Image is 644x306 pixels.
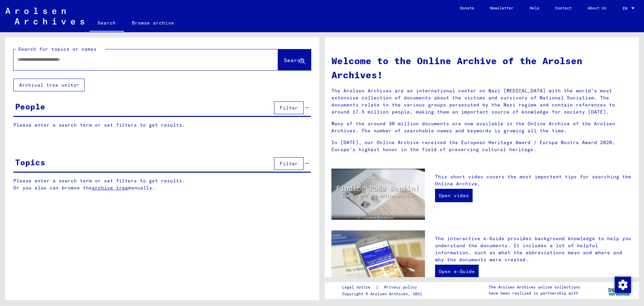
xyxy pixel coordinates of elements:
[379,284,425,291] a: Privacy policy
[13,122,311,129] p: Please enter a search term or set filters to get results.
[331,54,632,82] h1: Welcome to the Online Archive of the Arolsen Archives!
[15,156,45,168] div: Topics
[278,49,311,70] button: Search
[274,101,304,114] button: Filter
[274,157,304,170] button: Filter
[342,284,425,291] div: |
[124,15,182,31] a: Browse archive
[435,235,632,263] p: The interactive e-Guide provides background knowledge to help you understand the documents. It in...
[284,57,304,63] span: Search
[15,100,45,113] div: People
[331,87,632,116] p: The Arolsen Archives are an international center on Nazi [MEDICAL_DATA] with the world’s most ext...
[18,46,97,52] mat-label: Search for topics or names
[615,277,631,293] img: Change consent
[90,15,124,32] a: Search
[489,284,580,290] p: The Arolsen Archives online collections
[623,6,630,11] span: EN
[280,105,298,111] span: Filter
[13,177,311,191] p: Please enter a search term or set filters to get results. Or you also can browse the manually.
[435,173,632,187] p: This short video covers the most important tips for searching the Online Archive.
[342,291,425,297] p: Copyright © Arolsen Archives, 2021
[342,284,376,291] a: Legal notice
[331,120,632,134] p: Many of the around 30 million documents are now available in the Online Archive of the Arolsen Ar...
[331,139,632,153] p: In [DATE], our Online Archive received the European Heritage Award / Europa Nostra Award 2020, Eu...
[13,79,85,91] button: Archival tree units
[331,230,425,293] img: eguide.jpg
[614,276,631,293] div: Change consent
[92,185,128,191] a: archive tree
[435,189,473,202] a: Open video
[280,161,298,167] span: Filter
[331,169,425,220] img: video.jpg
[5,8,84,25] img: Arolsen_neg.svg
[607,282,632,299] img: yv_logo.png
[435,265,479,278] a: Open e-Guide
[489,290,580,296] p: have been realized in partnership with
